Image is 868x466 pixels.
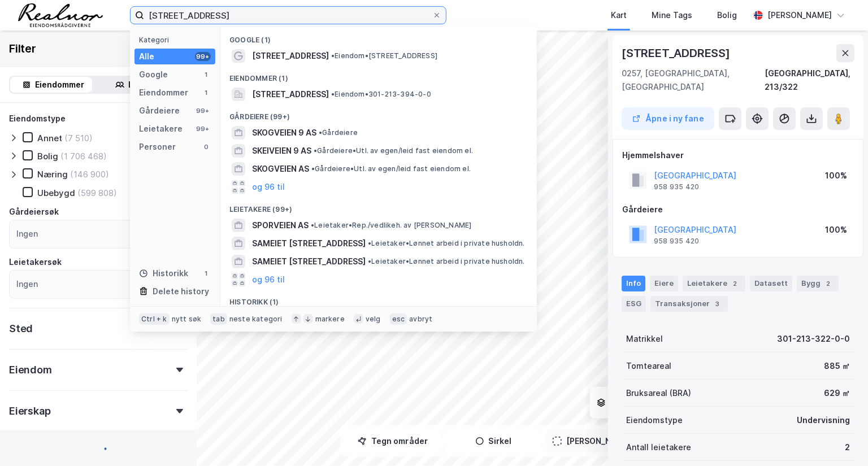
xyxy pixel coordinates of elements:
[622,203,854,216] div: Gårdeiere
[9,112,66,125] div: Eiendomstype
[139,104,180,117] div: Gårdeiere
[16,227,38,241] div: Ingen
[252,49,329,63] span: [STREET_ADDRESS]
[229,315,283,324] div: neste kategori
[654,182,699,191] div: 958 935 420
[750,276,792,291] div: Datasett
[252,219,309,232] span: SPORVEIEN AS
[797,276,839,291] div: Bygg
[311,164,315,173] span: •
[18,3,103,27] img: realnor-logo.934646d98de889bb5806.png
[311,221,471,230] span: Leietaker • Rep./vedlikeh. av [PERSON_NAME]
[37,188,75,198] div: Ubebygd
[220,196,537,216] div: Leietakere (99+)
[823,278,834,289] div: 2
[622,44,732,62] div: [STREET_ADDRESS]
[64,133,93,143] div: (7 510)
[626,413,683,427] div: Eiendomstype
[445,430,541,452] button: Sirkel
[9,322,33,336] div: Sted
[139,50,154,63] div: Alle
[622,107,714,130] button: Åpne i ny fane
[811,412,868,466] iframe: Chat Widget
[626,332,663,346] div: Matrikkel
[37,151,58,162] div: Bolig
[331,51,335,60] span: •
[252,255,366,268] span: SAMEIET [STREET_ADDRESS]
[139,122,183,136] div: Leietakere
[331,90,335,98] span: •
[368,257,525,266] span: Leietaker • Lønnet arbeid i private husholdn.
[77,188,117,198] div: (599 808)
[252,88,329,101] span: [STREET_ADDRESS]
[9,40,36,58] div: Filter
[811,412,868,466] div: Kontrollprogram for chat
[172,315,202,324] div: nytt søk
[409,315,432,324] div: avbryt
[139,36,215,44] div: Kategori
[252,237,366,250] span: SAMEIET [STREET_ADDRESS]
[37,133,62,143] div: Annet
[319,128,358,137] span: Gårdeiere
[315,315,345,324] div: markere
[368,239,371,247] span: •
[220,27,537,47] div: Google (1)
[311,164,471,173] span: Gårdeiere • Utl. av egen/leid fast eiendom el.
[9,205,59,219] div: Gårdeiersøk
[622,276,645,291] div: Info
[717,8,737,22] div: Bolig
[825,169,847,182] div: 100%
[366,315,381,324] div: velg
[252,162,309,176] span: SKOGVEIEN AS
[314,146,473,155] span: Gårdeiere • Utl. av egen/leid fast eiendom el.
[220,289,537,309] div: Historikk (1)
[60,151,107,162] div: (1 706 468)
[195,106,211,115] div: 99+
[331,90,431,99] span: Eiendom • 301-213-394-0-0
[712,298,723,310] div: 3
[311,221,314,229] span: •
[252,180,285,194] button: og 96 til
[654,237,699,246] div: 958 935 420
[195,124,211,133] div: 99+
[202,88,211,97] div: 1
[129,78,172,92] div: Leietakere
[345,430,441,452] button: Tegn områder
[825,223,847,237] div: 100%
[390,313,407,325] div: esc
[9,363,52,377] div: Eiendom
[765,67,854,94] div: [GEOGRAPHIC_DATA], 213/322
[9,255,62,269] div: Leietakersøk
[650,296,728,312] div: Transaksjoner
[626,386,691,400] div: Bruksareal (BRA)
[650,276,678,291] div: Eiere
[144,7,432,24] input: Søk på adresse, matrikkel, gårdeiere, leietakere eller personer
[9,404,50,418] div: Eierskap
[139,140,176,154] div: Personer
[210,313,227,325] div: tab
[70,169,109,180] div: (146 900)
[566,434,686,448] div: [PERSON_NAME] til kartutsnitt
[202,70,211,79] div: 1
[319,128,322,137] span: •
[611,8,627,22] div: Kart
[252,144,311,158] span: SKEIVEIEN 9 AS
[139,68,168,81] div: Google
[195,52,211,61] div: 99+
[683,276,745,291] div: Leietakere
[314,146,317,155] span: •
[37,169,68,180] div: Næring
[153,285,209,298] div: Delete history
[16,277,38,291] div: Ingen
[767,8,832,22] div: [PERSON_NAME]
[89,439,107,457] img: spinner.a6d8c91a73a9ac5275cf975e30b51cfb.svg
[797,413,850,427] div: Undervisning
[220,65,537,85] div: Eiendommer (1)
[777,332,850,346] div: 301-213-322-0-0
[824,359,850,373] div: 885 ㎡
[622,149,854,162] div: Hjemmelshaver
[202,142,211,151] div: 0
[252,126,316,140] span: SKOGVEIEN 9 AS
[626,441,691,454] div: Antall leietakere
[36,78,85,92] div: Eiendommer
